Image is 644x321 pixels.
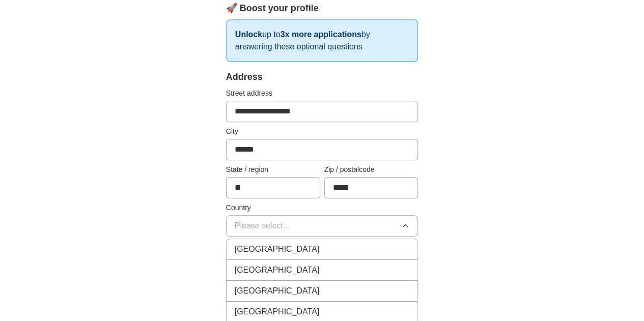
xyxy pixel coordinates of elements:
strong: 3x more applications [281,30,361,39]
span: [GEOGRAPHIC_DATA] [235,264,320,276]
label: Street address [226,88,418,99]
span: [GEOGRAPHIC_DATA] [235,306,320,318]
strong: Unlock [235,30,262,39]
span: [GEOGRAPHIC_DATA] [235,285,320,297]
p: up to by answering these optional questions [226,19,418,62]
button: Please select... [226,215,418,237]
label: Zip / postalcode [324,164,418,175]
label: Country [226,202,418,213]
div: 🚀 Boost your profile [226,2,418,15]
span: Please select... [235,220,290,232]
label: City [226,126,418,137]
label: State / region [226,164,320,175]
div: Address [226,70,418,84]
span: [GEOGRAPHIC_DATA] [235,243,320,255]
